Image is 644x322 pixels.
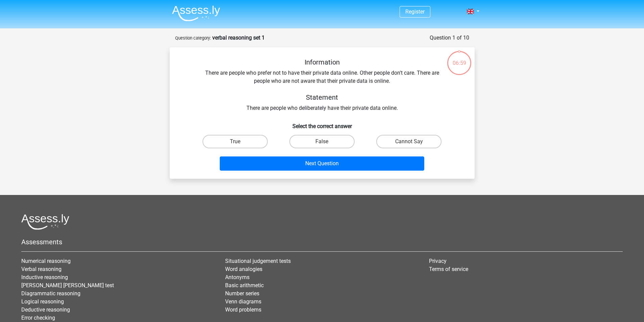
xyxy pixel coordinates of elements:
[289,135,355,148] label: False
[175,35,211,41] small: Question category:
[225,282,264,289] a: Basic arithmetic
[225,266,262,272] a: Word analogies
[21,266,62,272] a: Verbal reasoning
[220,156,424,171] button: Next Question
[21,290,80,297] a: Diagrammatic reasoning
[21,214,69,230] img: Assessly logo
[21,274,68,280] a: Inductive reasoning
[212,34,265,41] strong: verbal reasoning set 1
[21,282,114,289] a: [PERSON_NAME] [PERSON_NAME] test
[376,135,442,148] label: Cannot Say
[202,93,442,101] h5: Statement
[202,58,442,66] h5: Information
[225,306,261,313] a: Word problems
[225,274,249,280] a: Antonyms
[181,118,464,129] h6: Select the correct answer
[21,315,55,321] a: Error checking
[172,5,220,21] img: Assessly
[405,8,425,15] a: Register
[225,258,291,264] a: Situational judgement tests
[21,258,71,264] a: Numerical reasoning
[225,290,259,297] a: Number series
[21,238,623,246] h5: Assessments
[181,58,464,112] div: There are people who prefer not to have their private data online. Other people don't care. There...
[21,298,64,305] a: Logical reasoning
[202,135,268,148] label: True
[225,298,261,305] a: Venn diagrams
[21,306,70,313] a: Deductive reasoning
[429,266,468,272] a: Terms of service
[447,50,472,67] div: 06:59
[429,258,447,264] a: Privacy
[430,34,469,42] div: Question 1 of 10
